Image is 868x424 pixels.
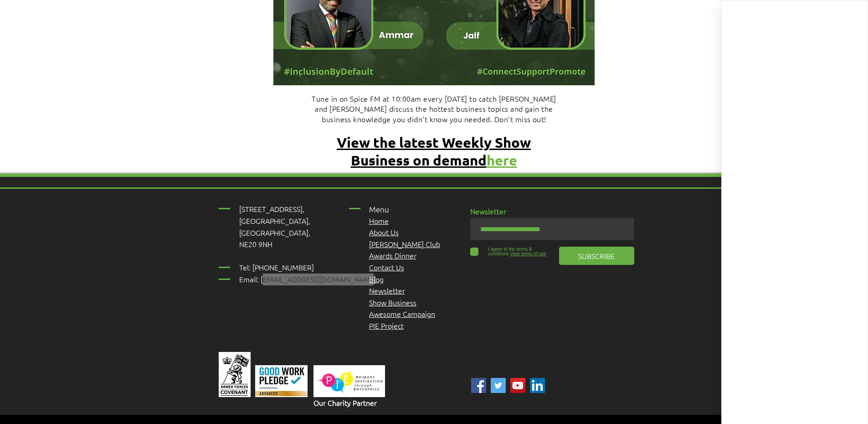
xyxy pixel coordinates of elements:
span: View terms of use [510,251,546,256]
span: Awesome Campaign [369,309,435,319]
a: Contact Us [369,262,404,272]
a: Newsletter [369,285,405,295]
span: SUBSCRIBE [578,251,615,261]
span: Tune in on Spice FM at 10:00am every [DATE] to catch [PERSON_NAME] and [PERSON_NAME] discuss the ... [312,93,556,124]
span: here [487,151,517,169]
img: ABC [471,378,486,393]
a: Show Business [369,297,416,307]
button: SUBSCRIBE [559,247,634,265]
span: Our Charity Partner [313,398,377,408]
span: NE20 9NH [239,239,272,249]
span: Newsletter [470,206,506,216]
span: Menu [369,204,389,214]
a: PIE Project [369,321,404,331]
a: View terms of use [509,251,546,256]
span: Tel: [PHONE_NUMBER] Email: [EMAIL_ADDRESS][DOMAIN_NAME] [239,262,376,284]
span: I agree to the terms & conditions [488,247,532,256]
img: YouTube [510,378,525,393]
a: About Us [369,227,399,237]
img: Linked In [530,378,545,393]
span: [GEOGRAPHIC_DATA], [239,216,310,226]
span: View the latest Weekly Show Business on demand [337,134,531,169]
span: [GEOGRAPHIC_DATA], [239,228,310,238]
span: [STREET_ADDRESS], [239,204,304,214]
img: ABC [491,378,506,393]
a: Awards Dinner [369,250,416,260]
a: [PERSON_NAME] Club [369,239,440,249]
a: View the latest Weekly Show Business on demandhere [337,134,531,169]
a: Blog [369,274,384,284]
a: Home [369,216,389,226]
ul: Social Bar [471,378,545,393]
